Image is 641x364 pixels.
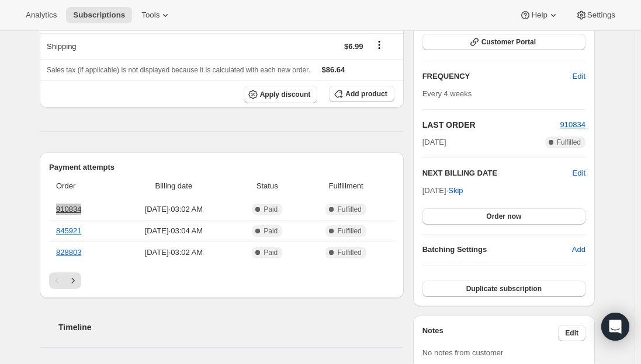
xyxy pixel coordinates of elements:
[56,248,81,257] a: 828803
[260,90,311,99] span: Apply discount
[264,248,278,257] span: Paid
[329,86,394,102] button: Add product
[49,272,394,289] nav: Pagination
[65,272,81,289] button: Next
[573,71,585,82] span: Edit
[244,86,318,103] button: Apply discount
[560,120,585,129] a: 910834
[264,205,278,214] span: Paid
[422,136,446,148] span: [DATE]
[19,7,64,23] button: Analytics
[422,119,560,131] h2: LAST ORDER
[141,10,160,20] span: Tools
[58,321,404,333] h2: Timeline
[47,66,310,74] span: Sales tax (if applicable) is not displayed because it is calculated with each new order.
[560,119,585,131] button: 910834
[531,10,547,20] span: Help
[237,180,298,192] span: Status
[572,244,585,256] span: Add
[322,65,345,74] span: $86.64
[337,226,361,236] span: Fulfilled
[118,204,230,215] span: [DATE] · 03:02 AM
[512,7,566,23] button: Help
[422,208,585,225] button: Order now
[558,325,585,341] button: Edit
[422,244,572,256] h6: Batching Settings
[565,240,593,259] button: Add
[441,181,470,200] button: Skip
[56,205,81,213] a: 910834
[134,7,178,23] button: Tools
[422,325,559,341] h3: Notes
[49,173,115,199] th: Order
[601,313,629,341] div: Open Intercom Messenger
[26,10,57,20] span: Analytics
[422,348,504,357] span: No notes from customer
[587,10,615,20] span: Settings
[486,212,521,221] span: Order now
[118,225,230,237] span: [DATE] · 03:04 AM
[422,89,472,98] span: Every 4 weeks
[565,328,578,338] span: Edit
[557,138,581,147] span: Fulfilled
[481,37,536,47] span: Customer Portal
[345,89,387,99] span: Add product
[305,180,387,192] span: Fulfillment
[422,167,573,179] h2: NEXT BILLING DATE
[466,284,542,293] span: Duplicate subscription
[344,42,363,51] span: $6.99
[264,226,278,236] span: Paid
[337,205,361,214] span: Fulfilled
[569,7,622,23] button: Settings
[66,7,132,23] button: Subscriptions
[118,180,230,192] span: Billing date
[422,71,573,82] h2: FREQUENCY
[73,10,125,20] span: Subscriptions
[422,186,463,195] span: [DATE] ·
[448,185,463,197] span: Skip
[49,162,394,173] h2: Payment attempts
[422,34,585,50] button: Customer Portal
[56,226,81,235] a: 845921
[118,247,230,258] span: [DATE] · 03:02 AM
[337,248,361,257] span: Fulfilled
[573,167,585,179] button: Edit
[566,67,593,86] button: Edit
[370,38,389,51] button: Shipping actions
[422,281,585,297] button: Duplicate subscription
[40,33,216,59] th: Shipping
